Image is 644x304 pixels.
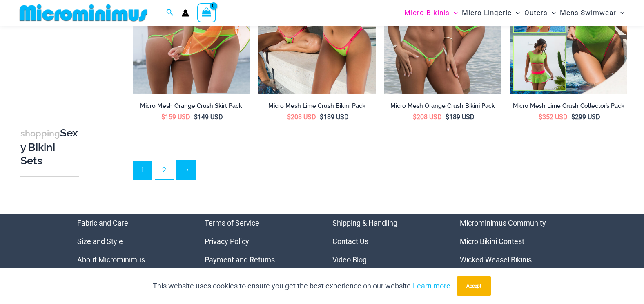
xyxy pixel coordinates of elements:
bdi: 352 USD [539,113,568,121]
a: → [177,160,196,179]
h2: Micro Mesh Orange Crush Skirt Pack [133,102,250,110]
nav: Menu [205,214,312,269]
aside: Footer Widget 2 [205,214,312,269]
span: Mens Swimwear [560,2,616,23]
bdi: 189 USD [320,113,349,121]
span: $ [539,113,542,121]
a: Micro LingerieMenu ToggleMenu Toggle [460,2,522,23]
span: Menu Toggle [548,2,556,23]
a: Account icon link [182,9,189,17]
a: Learn more [413,282,450,290]
nav: Menu [332,214,440,269]
bdi: 299 USD [571,113,600,121]
nav: Product Pagination [133,160,627,184]
bdi: 208 USD [413,113,442,121]
img: MM SHOP LOGO FLAT [16,4,151,22]
a: Micro BikinisMenu ToggleMenu Toggle [402,2,460,23]
h2: Micro Mesh Lime Crush Bikini Pack [258,102,376,110]
a: Page 2 [155,161,174,179]
span: Menu Toggle [616,2,624,23]
a: Size and Style [77,237,123,246]
span: $ [413,113,417,121]
h2: Micro Mesh Lime Crush Collector’s Pack [510,102,627,110]
a: Video Blog [332,255,367,264]
span: Micro Lingerie [462,2,512,23]
bdi: 208 USD [287,113,316,121]
a: Search icon link [166,8,174,18]
span: Menu Toggle [450,2,458,23]
a: Micro Bikini Contest [460,237,524,246]
a: Micro Mesh Lime Crush Bikini Pack [258,102,376,113]
bdi: 189 USD [446,113,475,121]
span: shopping [20,128,60,139]
aside: Footer Widget 4 [460,214,567,269]
a: Microminimus Community [460,219,546,227]
aside: Footer Widget 1 [77,214,185,269]
a: About Microminimus [77,255,145,264]
p: This website uses cookies to ensure you get the best experience on our website. [153,280,450,292]
a: Micro Mesh Orange Crush Bikini Pack [384,102,501,113]
span: $ [320,113,323,121]
span: $ [161,113,165,121]
a: View Shopping Cart, empty [197,3,216,22]
a: Wicked Weasel Bikinis [460,255,532,264]
button: Accept [457,276,491,296]
span: $ [194,113,198,121]
bdi: 149 USD [194,113,223,121]
span: Page 1 [134,161,152,179]
nav: Menu [460,214,567,269]
a: Mens SwimwearMenu ToggleMenu Toggle [558,2,626,23]
a: Fabric and Care [77,219,128,227]
nav: Site Navigation [401,1,628,25]
span: Micro Bikinis [404,2,450,23]
a: OutersMenu ToggleMenu Toggle [522,2,558,23]
h3: Sexy Bikini Sets [20,126,79,168]
span: $ [446,113,449,121]
span: Menu Toggle [512,2,520,23]
bdi: 159 USD [161,113,190,121]
a: Shipping & Handling [332,219,397,227]
a: Micro Mesh Lime Crush Collector’s Pack [510,102,627,113]
a: Contact Us [332,237,368,246]
span: $ [571,113,575,121]
h2: Micro Mesh Orange Crush Bikini Pack [384,102,501,110]
span: $ [287,113,291,121]
span: Outers [524,2,548,23]
a: Privacy Policy [205,237,249,246]
a: Micro Mesh Orange Crush Skirt Pack [133,102,250,113]
aside: Footer Widget 3 [332,214,440,269]
a: Terms of Service [205,219,259,227]
nav: Menu [77,214,185,269]
a: Payment and Returns [205,255,275,264]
